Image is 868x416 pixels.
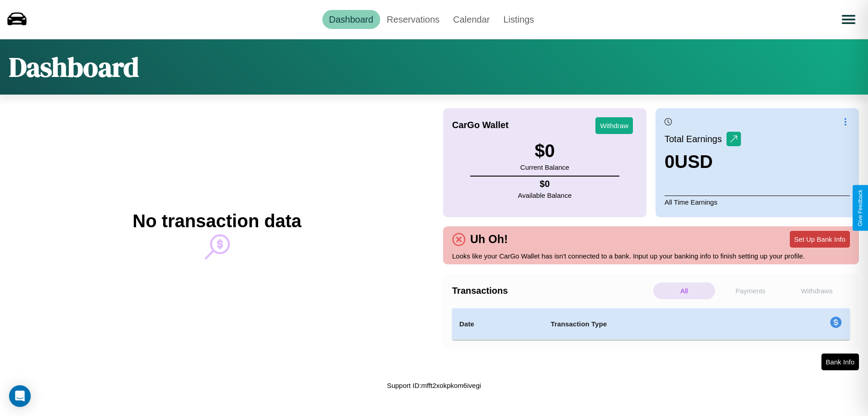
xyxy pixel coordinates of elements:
[452,286,651,296] h4: Transactions
[132,211,301,231] h2: No transaction data
[466,233,512,246] h4: Uh Oh!
[520,141,569,161] h3: $ 0
[665,152,741,172] h3: 0 USD
[452,120,509,130] h4: CarGo Wallet
[857,190,863,226] div: Give Feedback
[452,250,850,262] p: Looks like your CarGo Wallet has isn't connected to a bank. Input up your banking info to finish ...
[459,319,536,330] h4: Date
[821,354,859,370] button: Bank Info
[665,131,726,147] p: Total Earnings
[518,179,572,189] h4: $ 0
[322,10,380,29] a: Dashboard
[496,10,541,29] a: Listings
[790,231,850,248] button: Set Up Bank Info
[9,48,139,86] h1: Dashboard
[518,189,572,201] p: Available Balance
[720,282,782,299] p: Payments
[551,319,756,330] h4: Transaction Type
[380,10,447,29] a: Reservations
[387,379,481,392] p: Support ID: mfft2xokpkom6ivegi
[595,117,633,134] button: Withdraw
[9,385,31,407] div: Open Intercom Messenger
[452,308,850,340] table: simple table
[520,161,569,173] p: Current Balance
[665,196,850,208] p: All Time Earnings
[836,7,861,32] button: Open menu
[446,10,496,29] a: Calendar
[786,282,848,299] p: Withdraws
[653,282,715,299] p: All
